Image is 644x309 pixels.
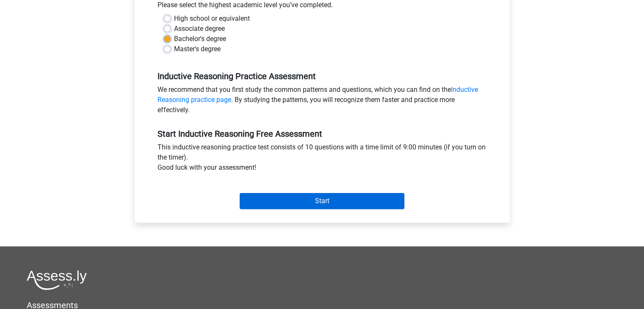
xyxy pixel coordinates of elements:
[27,270,87,290] img: Assessly logo
[174,24,225,34] label: Associate degree
[158,129,487,139] h5: Start Inductive Reasoning Free Assessment
[174,14,250,24] label: High school or equivalent
[174,34,226,44] label: Bachelor's degree
[174,44,221,54] label: Master's degree
[151,142,493,176] div: This inductive reasoning practice test consists of 10 questions with a time limit of 9:00 minutes...
[158,71,487,81] h5: Inductive Reasoning Practice Assessment
[151,85,493,119] div: We recommend that you first study the common patterns and questions, which you can find on the . ...
[240,193,404,209] input: Start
